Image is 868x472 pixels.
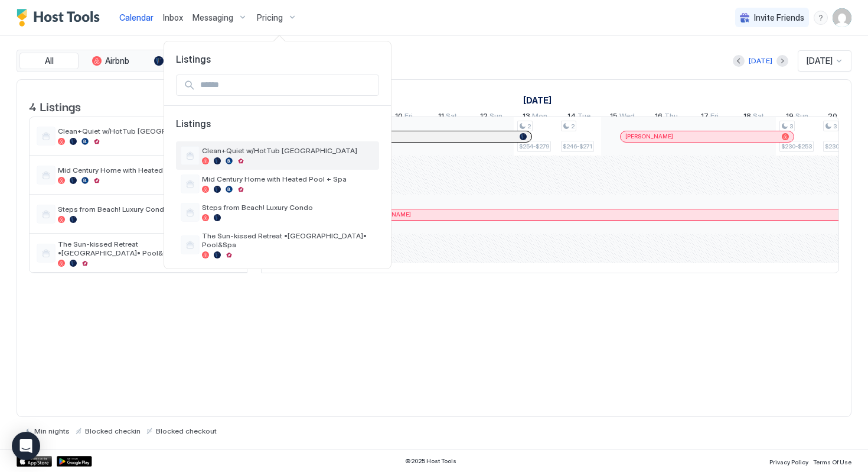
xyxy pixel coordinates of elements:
[195,75,378,95] input: Input Field
[164,53,391,65] span: Listings
[176,118,379,141] span: Listings
[202,203,374,212] span: Steps from Beach! Luxury Condo
[202,231,374,249] span: The Sun-kissed Retreat •[GEOGRAPHIC_DATA]• Pool&Spa
[202,146,374,155] span: Clean+Quiet w/HotTub [GEOGRAPHIC_DATA]
[12,432,40,460] div: Open Intercom Messenger
[202,174,374,183] span: Mid Century Home with Heated Pool + Spa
